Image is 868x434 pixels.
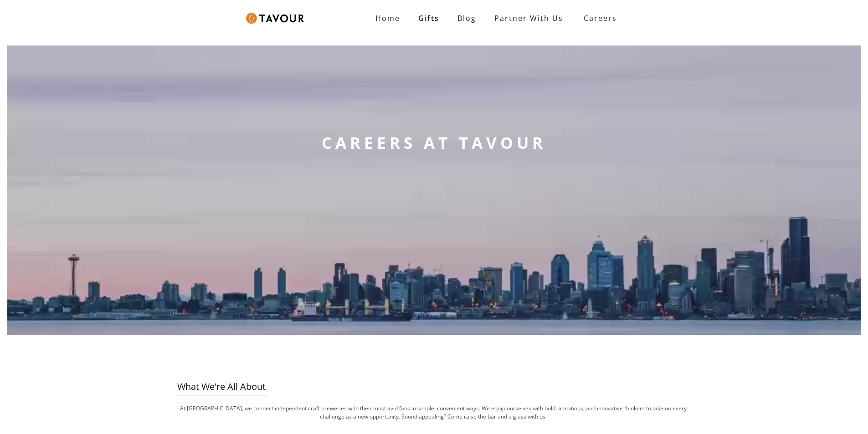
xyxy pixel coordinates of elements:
a: Blog [448,9,485,27]
strong: Careers [584,9,617,27]
a: partner with us [485,9,572,27]
strong: CAREERS AT TAVOUR [322,132,546,154]
strong: Home [375,13,400,23]
a: Home [366,9,409,27]
h3: What We're All About [177,378,690,395]
a: Gifts [409,9,448,27]
a: Careers [572,5,624,31]
p: At [GEOGRAPHIC_DATA], we connect independent craft breweries with their most avid fans in simple,... [177,404,690,421]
